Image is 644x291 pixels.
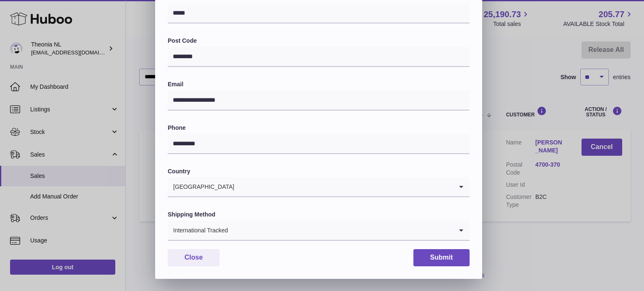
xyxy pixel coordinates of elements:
button: Submit [413,249,470,266]
span: [GEOGRAPHIC_DATA] [168,177,235,196]
div: Search for option [168,177,470,197]
span: International Tracked [168,221,229,240]
label: Country [168,167,470,175]
label: Email [168,80,470,88]
input: Search for option [235,177,453,196]
button: Close [168,249,220,266]
label: Post Code [168,37,470,45]
input: Search for option [229,221,453,240]
label: Shipping Method [168,211,470,219]
label: Phone [168,124,470,132]
div: Search for option [168,221,470,241]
